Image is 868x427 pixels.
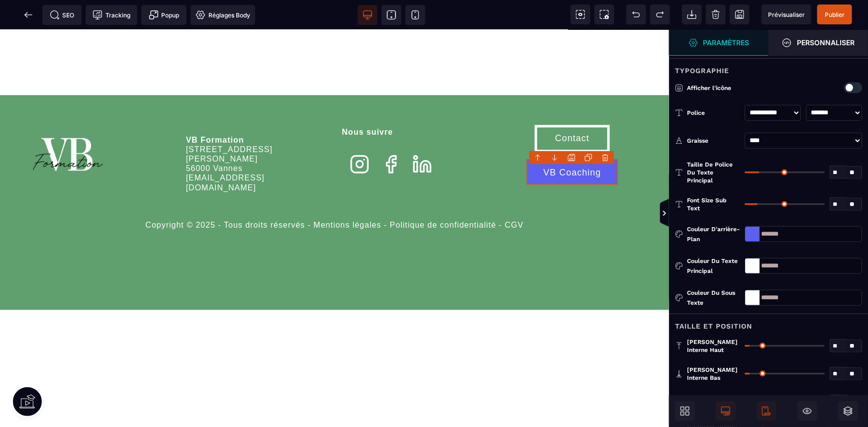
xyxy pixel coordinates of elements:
[382,5,401,25] span: Voir tablette
[687,288,740,308] div: Couleur du sous texte
[358,5,378,25] span: Voir bureau
[687,338,740,354] span: [PERSON_NAME] interne haut
[405,5,425,25] span: Voir mobile
[93,10,130,20] span: Tracking
[769,30,868,56] span: Ouvrir le gestionnaire de styles
[687,394,740,410] span: Marge interne gauche
[186,144,265,162] span: [EMAIL_ADDRESS][DOMAIN_NAME]
[527,129,618,155] button: VB Coaching
[50,10,75,20] span: SEO
[687,161,740,184] span: Taille de police du texte principal
[86,5,137,25] span: Code de suivi
[825,11,845,18] span: Publier
[687,196,740,212] span: Font Size Sub Text
[687,136,740,146] div: Graisse
[186,106,244,114] b: VB Formation
[675,401,695,421] span: Ouvrir les blocs
[669,314,868,332] div: Taille et position
[571,4,590,24] span: Voir les composants
[186,134,243,143] span: 56000 Vannes
[757,401,776,421] span: Afficher le mobile
[30,95,106,156] img: 86a4aa658127570b91344bfc39bbf4eb_Blanc_sur_fond_vert.png
[145,191,523,199] span: Copyright © 2025 - Tous droits réservés - Mentions légales - Politique de confidentialité - CGV
[669,30,769,56] span: Ouvrir le gestionnaire de styles
[626,4,646,24] span: Défaire
[768,11,805,18] span: Prévisualiser
[342,98,393,106] b: Nous suivre
[730,4,750,24] span: Enregistrer
[687,224,740,244] div: Couleur d'arrière-plan
[195,10,250,20] span: Réglages Body
[141,5,187,25] span: Créer une alerte modale
[535,95,610,122] button: Contact
[797,39,855,46] strong: Personnaliser
[706,4,726,24] span: Nettoyage
[817,4,852,24] span: Enregistrer le contenu
[716,401,736,421] span: Afficher le desktop
[191,5,255,25] span: Favicon
[838,401,858,421] span: Ouvrir les calques
[650,4,670,24] span: Rétablir
[42,5,82,25] span: Métadata SEO
[186,115,273,133] span: [STREET_ADDRESS][PERSON_NAME]
[703,39,750,46] strong: Paramètres
[669,199,679,229] span: Afficher les vues
[687,256,740,276] div: Couleur du texte principal
[669,58,868,77] div: Typographie
[687,366,740,382] span: [PERSON_NAME] interne bas
[149,10,180,20] span: Popup
[675,83,799,93] p: Afficher l'icône
[687,108,740,118] div: Police
[682,4,702,24] span: Importer
[797,401,817,421] span: Masquer le bloc
[594,4,614,24] span: Capture d'écran
[18,5,38,25] span: Retour
[762,4,811,24] span: Aperçu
